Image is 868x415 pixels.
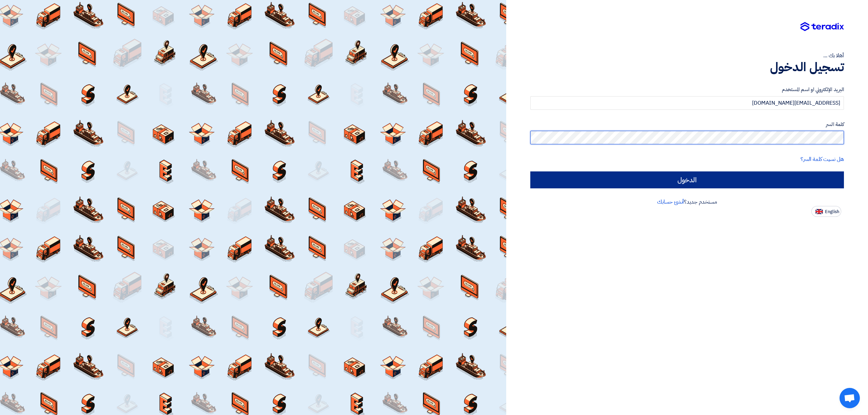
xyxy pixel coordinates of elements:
[530,198,844,206] div: مستخدم جديد؟
[811,206,841,217] button: English
[530,121,844,128] label: كلمة السر
[530,171,844,188] input: الدخول
[530,60,844,75] h1: تسجيل الدخول
[801,22,844,32] img: Teradix logo
[840,388,860,408] div: Open chat
[530,96,844,110] input: أدخل بريد العمل الإلكتروني او اسم المستخدم الخاص بك ...
[801,155,844,163] a: هل نسيت كلمة السر؟
[825,209,839,214] span: English
[815,209,823,214] img: en-US.png
[530,86,844,94] label: البريد الإلكتروني او اسم المستخدم
[657,198,684,206] a: أنشئ حسابك
[530,51,844,60] div: أهلا بك ...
